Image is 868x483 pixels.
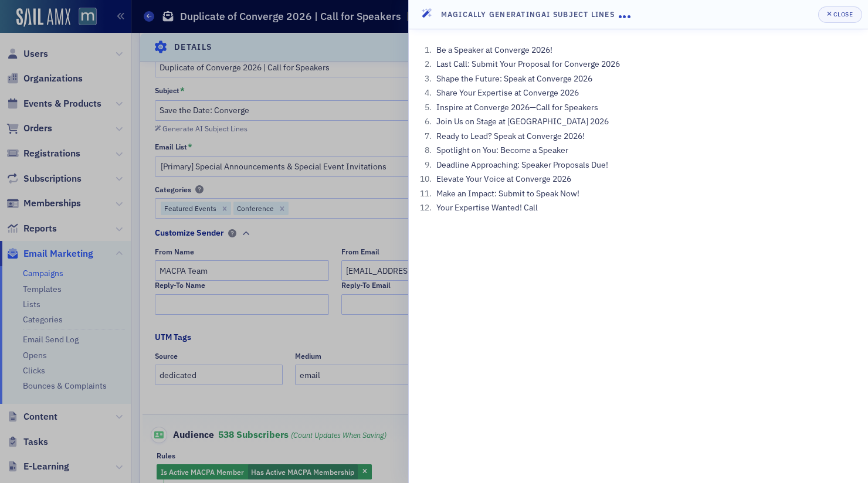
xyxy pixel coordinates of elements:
[833,11,853,18] div: Close
[441,9,619,19] h4: Magically Generating AI Subject Lines
[433,144,856,157] li: Spotlight on You: Become a Speaker
[433,115,856,128] li: Join Us on Stage at [GEOGRAPHIC_DATA] 2026
[433,159,856,171] li: Deadline Approaching: Speaker Proposals Due!
[818,6,862,23] button: Close
[433,73,856,85] li: Shape the Future: Speak at Converge 2026
[433,87,856,99] li: Share Your Expertise at Converge 2026
[433,188,856,200] li: Make an Impact: Submit to Speak Now!
[433,202,856,214] li: Your Expertise Wanted! Call
[433,130,856,142] li: Ready to Lead? Speak at Converge 2026!
[433,58,856,70] li: Last Call: Submit Your Proposal for Converge 2026
[433,44,856,56] li: Be a Speaker at Converge 2026!
[433,173,856,185] li: Elevate Your Voice at Converge 2026
[433,101,856,114] li: Inspire at Converge 2026—Call for Speakers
